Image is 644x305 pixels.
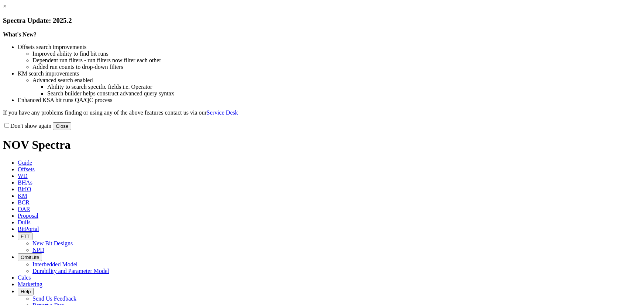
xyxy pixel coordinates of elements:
[18,213,38,219] span: Proposal
[21,289,31,294] span: Help
[32,50,641,57] li: Improved ability to find bit runs
[3,109,641,116] p: If you have any problems finding or using any of the above features contact us via our
[32,57,641,64] li: Dependent run filters - run filters now filter each other
[32,295,76,302] a: Send Us Feedback
[21,255,39,260] span: OrbitLite
[3,17,641,25] h3: Spectra Update: 2025.2
[18,186,31,192] span: BitIQ
[32,240,73,246] a: New Bit Designs
[18,199,30,206] span: BCR
[18,44,641,50] li: Offsets search improvements
[18,97,641,104] li: Enhanced KSA bit runs QA/QC process
[18,173,28,179] span: WD
[207,109,238,116] a: Service Desk
[47,90,641,97] li: Search builder helps construct advanced query syntax
[4,123,9,128] input: Don't show again
[32,77,641,84] li: Advanced search enabled
[18,226,39,232] span: BitPortal
[32,268,109,274] a: Durability and Parameter Model
[18,193,27,199] span: KM
[18,219,31,225] span: Dulls
[21,234,30,239] span: FTT
[18,206,30,212] span: OAR
[3,3,6,9] a: ×
[32,261,78,267] a: Interbedded Model
[18,281,42,287] span: Marketing
[18,179,32,186] span: BHAs
[3,31,37,38] strong: What's New?
[18,166,35,172] span: Offsets
[32,247,44,253] a: NPD
[18,70,641,77] li: KM search improvements
[3,123,51,129] label: Don't show again
[18,274,31,281] span: Calcs
[47,84,641,90] li: Ability to search specific fields i.e. Operator
[53,122,71,130] button: Close
[32,64,641,70] li: Added run counts to drop-down filters
[3,138,641,152] h1: NOV Spectra
[18,159,32,166] span: Guide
